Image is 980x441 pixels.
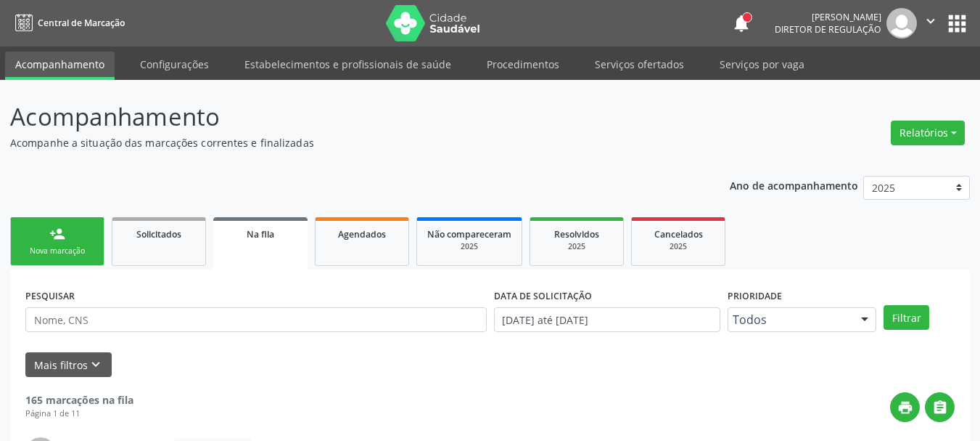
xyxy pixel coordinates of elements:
div: Nova marcação [21,246,94,256]
img: img [886,8,917,39]
label: Prioridade [728,285,782,307]
a: Central de Marcação [10,11,125,35]
button:  [917,8,944,39]
a: Procedimentos [477,52,569,77]
i:  [923,13,939,29]
span: Diretor de regulação [775,23,881,36]
a: Estabelecimentos e profissionais de saúde [234,52,461,77]
button: Filtrar [884,305,929,330]
div: Página 1 de 11 [25,408,133,420]
span: Resolvidos [554,228,599,240]
p: Acompanhamento [10,99,682,135]
span: Cancelados [654,228,703,240]
label: DATA DE SOLICITAÇÃO [494,285,592,307]
strong: 165 marcações na fila [25,393,133,407]
button: Relatórios [891,121,965,145]
span: Agendados [338,228,386,240]
button:  [925,392,955,422]
button: print [890,392,920,422]
a: Serviços por vaga [709,52,815,77]
i:  [932,400,948,416]
span: Não compareceram [427,228,511,240]
span: Solicitados [136,228,181,240]
div: 2025 [540,241,613,252]
div: 2025 [642,241,715,252]
span: Central de Marcação [38,17,125,29]
input: Nome, CNS [25,307,487,332]
a: Serviços ofertados [585,52,694,77]
button: notifications [731,13,752,33]
p: Acompanhe a situação das marcações correntes e finalizadas [10,135,682,150]
a: Acompanhamento [5,52,115,80]
input: Selecione um intervalo [494,307,721,332]
button: Mais filtroskeyboard_arrow_down [25,352,112,378]
div: 2025 [427,241,511,252]
button: apps [944,11,970,36]
div: person_add [49,226,65,242]
a: Configurações [130,52,219,77]
span: Na fila [247,228,274,240]
div: [PERSON_NAME] [775,11,881,23]
i: keyboard_arrow_down [88,357,104,373]
i: print [897,400,913,416]
p: Ano de acompanhamento [730,176,858,194]
span: Todos [733,312,847,327]
label: PESQUISAR [25,285,75,307]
